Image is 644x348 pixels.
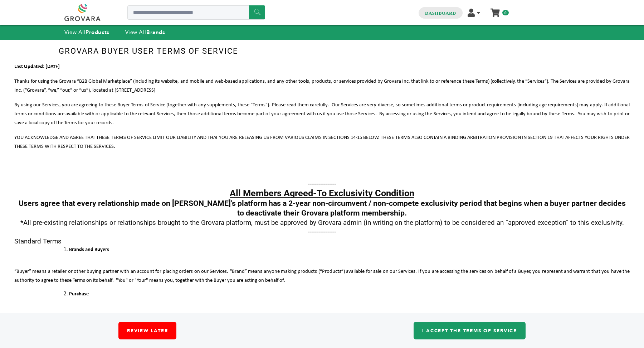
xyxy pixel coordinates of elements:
[20,219,624,227] span: *All pre-existing relationships or relationships brought to the Grovara platform, must be approve...
[14,269,630,283] span: “Buyer” means a retailer or other buying partner with an account for placing orders on our Servic...
[69,247,109,252] span: Brands and Buyers
[491,6,499,14] a: My Cart
[230,188,414,198] span: All Members Agreed-To Exclusivity Condition
[86,29,109,36] strong: Products
[14,79,630,93] span: Thanks for using the Grovara “B2B Global Marketplace” (including its website, and mobile and web-...
[64,29,109,36] a: View AllProducts
[425,10,456,16] a: Dashboard
[308,228,336,236] span: ----------------
[146,29,165,36] strong: Brands
[14,64,60,69] span: Last Updated: [DATE]
[14,102,630,126] span: By using our Services, you are agreeing to these Buyer Terms of Service (together with any supple...
[59,47,238,55] span: Grovara Buyer User Terms Of Service
[14,237,62,245] span: Standard Terms
[118,322,176,339] a: Review Later
[69,291,89,297] span: Purchase
[502,10,509,15] span: 0
[308,180,336,188] span: ----------------
[125,29,165,36] a: View AllBrands
[14,135,630,149] span: YOU ACKNOWLEDGE AND AGREE THAT THESE TERMS OF SERVICE LIMIT OUR LIABILITY AND THAT YOU ARE RELEAS...
[127,5,265,20] input: Search a product or brand...
[19,199,626,217] span: Users agree that every relationship made on [PERSON_NAME]’s platform has a 2-year non-circumvent ...
[414,322,526,339] a: I accept the Terms of Service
